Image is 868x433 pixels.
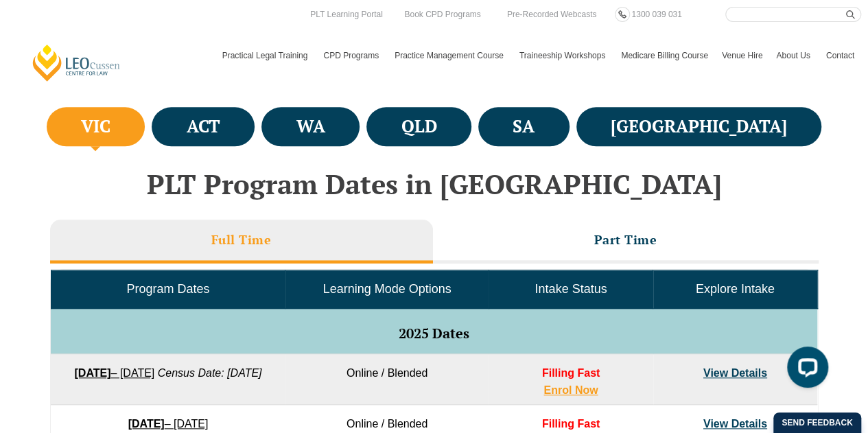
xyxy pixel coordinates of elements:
[399,324,469,342] span: 2025 Dates
[543,384,598,396] a: Enrol Now
[81,115,110,138] h4: VIC
[631,10,681,19] span: 1300 039 031
[323,282,451,296] span: Learning Mode Options
[388,36,513,75] a: Practice Management Course
[307,7,386,22] a: PLT Learning Portal
[401,115,436,138] h4: QLD
[611,115,787,138] h4: [GEOGRAPHIC_DATA]
[285,354,489,405] td: Online / Blended
[535,282,607,296] span: Intake Status
[542,418,600,430] span: Filling Fast
[187,115,220,138] h4: ACT
[128,418,165,430] strong: [DATE]
[819,36,861,75] a: Contact
[513,36,614,75] a: Traineeship Workshops
[158,367,262,379] em: Census Date: [DATE]
[776,341,834,399] iframe: LiveChat chat widget
[31,43,122,82] a: [PERSON_NAME] Centre for Law
[715,36,769,75] a: Venue Hire
[74,367,154,379] a: [DATE]– [DATE]
[513,115,535,138] h4: SA
[504,7,600,22] a: Pre-Recorded Webcasts
[215,36,317,75] a: Practical Legal Training
[594,232,657,248] h3: Part Time
[43,169,825,199] h2: PLT Program Dates in [GEOGRAPHIC_DATA]
[128,418,209,430] a: [DATE]– [DATE]
[628,7,685,22] a: 1300 039 031
[401,7,484,22] a: Book CPD Programs
[296,115,325,138] h4: WA
[769,36,819,75] a: About Us
[703,418,767,430] a: View Details
[211,232,272,248] h3: Full Time
[316,36,388,75] a: CPD Programs
[542,367,600,379] span: Filling Fast
[614,36,715,75] a: Medicare Billing Course
[74,367,110,379] strong: [DATE]
[703,367,767,379] a: View Details
[126,282,209,296] span: Program Dates
[696,282,775,296] span: Explore Intake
